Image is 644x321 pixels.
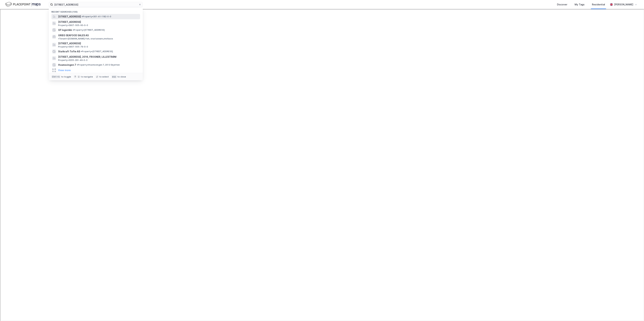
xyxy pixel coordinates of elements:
span: • [82,15,83,18]
span: • [58,37,59,40]
div: Recent searches (100) [49,8,143,14]
div: to navigate [81,75,93,78]
span: Property • 3907-505-60-0-0 [58,24,88,27]
div: to toggle [61,75,71,78]
div: esc [112,75,117,78]
span: Statkraft Tofte AS [58,49,80,53]
span: Property • 301-41-1182-0-0 [82,15,111,18]
span: Hvamsvingen 7 [58,63,76,67]
span: GF logistikk [58,28,72,32]
div: My Tags [575,3,585,7]
span: Property • 3205-291-49-0-0 [58,59,88,62]
div: [PERSON_NAME] [614,3,633,7]
span: GRIEG SEAFOOD SALES AS [58,33,89,37]
span: Tenant • [DOMAIN_NAME] fish, crustaceans,molluscs [58,37,113,40]
div: to close [117,75,126,78]
span: • [73,29,74,31]
span: Property • 3907-505-79-0-0 [58,45,88,48]
span: [STREET_ADDRESS] [58,41,139,45]
div: Discover [557,3,567,7]
span: Property • Hvamsvingen 7, 2013 Skjetten [77,64,120,66]
span: Property • [STREET_ADDRESS] [81,50,113,53]
span: [STREET_ADDRESS] [58,15,81,19]
span: • [77,64,78,66]
span: [STREET_ADDRESS], 2016, FROGNER, LILLESTRØM [58,55,139,59]
button: View more [58,68,71,72]
input: Search by address, cadastre, landlords, tenants or people [53,2,139,7]
img: logo.f888ab2527a4732fd821a326f86c7f29.svg [5,2,41,7]
iframe: Chat Widget [627,305,644,321]
div: Ctrl + k [51,75,60,78]
span: • [81,50,82,53]
div: to select [99,75,109,78]
div: Residential [592,3,605,7]
span: Property • [STREET_ADDRESS] [73,29,105,31]
span: [STREET_ADDRESS] [58,20,139,24]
